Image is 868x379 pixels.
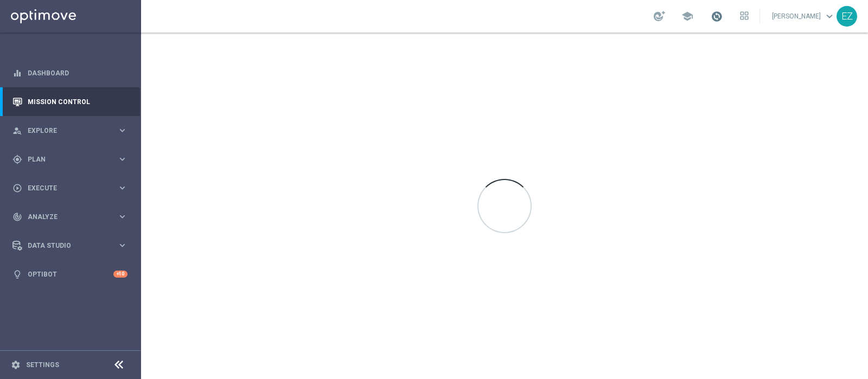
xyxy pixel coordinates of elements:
div: Mission Control [12,87,127,116]
button: person_search Explore keyboard_arrow_right [12,126,128,135]
div: Optibot [12,260,127,288]
i: keyboard_arrow_right [117,154,127,164]
i: equalizer [12,68,22,78]
i: keyboard_arrow_right [117,183,127,193]
div: Analyze [12,212,117,222]
div: +10 [113,271,127,278]
span: Execute [28,185,117,191]
a: Optibot [28,260,113,288]
span: keyboard_arrow_down [824,10,835,22]
button: lightbulb Optibot +10 [12,270,128,279]
div: Dashboard [12,59,127,87]
button: equalizer Dashboard [12,69,128,78]
i: person_search [12,126,22,136]
button: gps_fixed Plan keyboard_arrow_right [12,155,128,164]
a: Dashboard [28,59,127,87]
i: settings [11,360,21,370]
i: keyboard_arrow_right [117,125,127,136]
button: track_changes Analyze keyboard_arrow_right [12,213,128,221]
i: lightbulb [12,269,22,279]
span: Explore [28,127,117,134]
i: gps_fixed [12,155,22,164]
button: play_circle_outline Execute keyboard_arrow_right [12,184,128,192]
span: Plan [28,156,117,163]
div: Execute [12,183,117,193]
span: Data Studio [28,242,117,249]
a: Mission Control [28,87,127,116]
div: Plan [12,155,117,164]
div: EZ [837,6,857,27]
div: Data Studio [12,241,117,250]
i: track_changes [12,212,22,222]
i: play_circle_outline [12,183,22,193]
button: Mission Control [12,98,128,106]
i: keyboard_arrow_right [117,240,127,250]
i: keyboard_arrow_right [117,211,127,222]
button: Data Studio keyboard_arrow_right [12,241,128,250]
span: Analyze [28,214,117,220]
a: Settings [26,362,59,368]
a: [PERSON_NAME]keyboard_arrow_down [771,8,837,24]
span: school [681,10,693,22]
div: Explore [12,126,117,136]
